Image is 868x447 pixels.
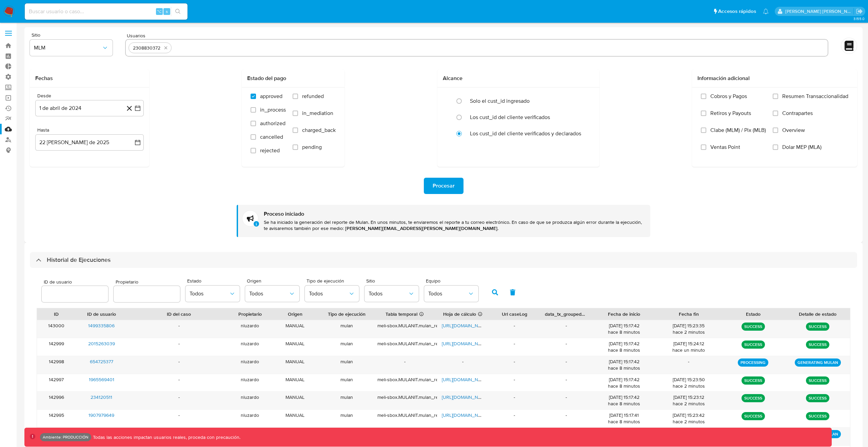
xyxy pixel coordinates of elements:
[43,436,88,439] p: Ambiente: PRODUCCIÓN
[157,8,162,15] span: ⌥
[91,434,240,441] p: Todas las acciones impactan usuarios reales, proceda con precaución.
[25,7,188,16] input: Buscar usuario o caso...
[718,8,756,15] span: Accesos rápidos
[171,7,185,16] button: search-icon
[785,8,854,15] p: edwin.alonso@mercadolibre.com.co
[166,8,168,15] span: s
[856,8,863,15] a: Salir
[763,8,769,14] a: Notificaciones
